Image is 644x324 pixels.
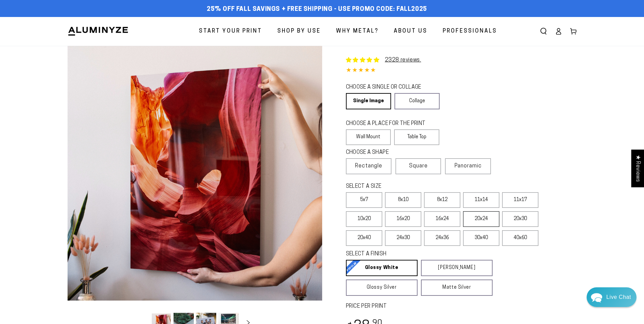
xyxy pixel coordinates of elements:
label: Wall Mount [346,129,391,145]
span: Panoramic [455,163,482,169]
label: 24x30 [385,230,421,246]
div: Click to open Judge.me floating reviews tab [631,149,644,187]
legend: CHOOSE A PLACE FOR THE PRINT [346,120,433,128]
legend: SELECT A SIZE [346,183,482,191]
label: 24x36 [424,230,460,246]
span: Shop By Use [277,26,321,36]
legend: CHOOSE A SHAPE [346,149,434,157]
label: 30x40 [463,230,499,246]
label: Table Top [394,129,439,145]
legend: CHOOSE A SINGLE OR COLLAGE [346,84,434,91]
label: 8x12 [424,192,460,208]
label: 20x40 [346,230,382,246]
a: 2328 reviews. [385,57,421,63]
span: Square [409,162,428,170]
legend: SELECT A FINISH [346,250,476,258]
label: 8x10 [385,192,421,208]
div: Contact Us Directly [606,287,631,307]
label: 20x30 [502,211,538,227]
a: Shop By Use [272,22,326,40]
a: Glossy Silver [346,280,418,296]
span: About Us [394,26,427,36]
a: Start Your Print [194,22,267,40]
a: Professionals [438,22,502,40]
summary: Search our site [536,24,551,39]
div: Chat widget toggle [587,287,637,307]
span: Professionals [443,26,497,36]
a: Collage [394,93,440,109]
a: [PERSON_NAME] [421,260,493,276]
label: 11x17 [502,192,538,208]
label: PRICE PER PRINT [346,303,577,310]
label: 20x24 [463,211,499,227]
label: 10x20 [346,211,382,227]
label: 16x20 [385,211,421,227]
label: 5x7 [346,192,382,208]
span: 25% off FALL Savings + Free Shipping - Use Promo Code: FALL2025 [207,6,427,13]
a: Glossy White [346,260,418,276]
div: 4.85 out of 5.0 stars [346,66,577,76]
label: 16x24 [424,211,460,227]
a: Single Image [346,93,391,109]
span: Start Your Print [199,26,262,36]
a: Matte Silver [421,280,493,296]
span: Why Metal? [336,26,379,36]
label: 11x14 [463,192,499,208]
label: 40x60 [502,230,538,246]
span: Rectangle [355,162,382,170]
a: Why Metal? [331,22,384,40]
img: Aluminyze [68,26,129,36]
a: About Us [389,22,433,40]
